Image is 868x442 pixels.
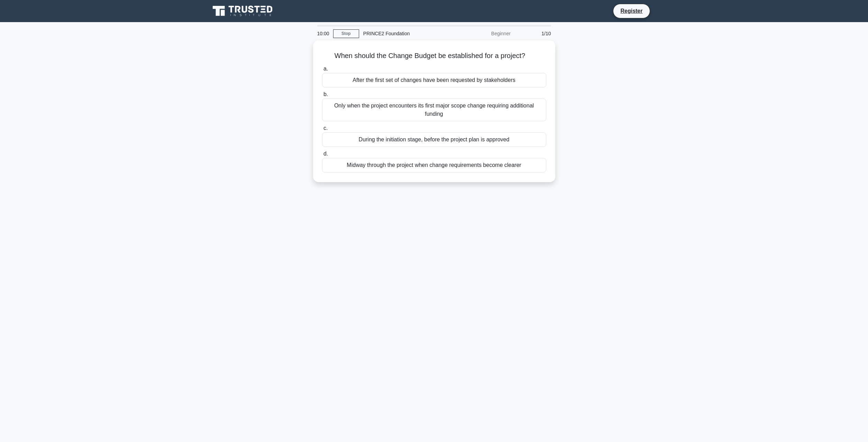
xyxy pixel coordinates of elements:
[359,27,454,40] div: PRINCE2 Foundation
[322,73,546,87] div: After the first set of changes have been requested by stakeholders
[323,91,328,97] span: b.
[322,98,546,121] div: Only when the project encounters its first major scope change requiring additional funding
[333,29,359,38] a: Stop
[323,125,328,131] span: c.
[454,27,515,40] div: Beginner
[323,66,328,72] span: a.
[313,27,333,40] div: 10:00
[321,51,547,60] h5: When should the Change Budget be established for a project?
[322,132,546,147] div: During the initiation stage, before the project plan is approved
[322,158,546,172] div: Midway through the project when change requirements become clearer
[616,7,647,15] a: Register
[323,151,328,157] span: d.
[515,27,555,40] div: 1/10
